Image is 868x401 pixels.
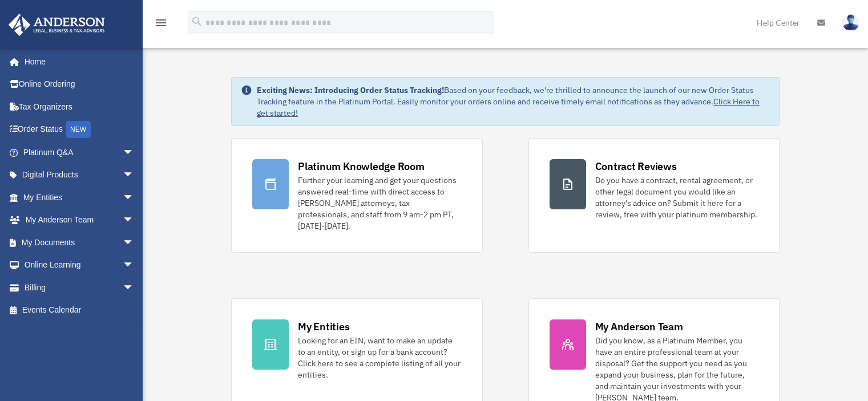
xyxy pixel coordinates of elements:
i: menu [154,16,168,30]
a: Click Here to get started! [257,96,760,118]
span: arrow_drop_down [123,164,146,187]
div: Platinum Knowledge Room [298,159,425,173]
a: menu [154,20,168,30]
div: Looking for an EIN, want to make an update to an entity, or sign up for a bank account? Click her... [298,335,461,380]
strong: Exciting News: Introducing Order Status Tracking! [257,85,444,95]
i: search [191,15,203,28]
img: Anderson Advisors Platinum Portal [5,14,108,36]
img: User Pic [842,14,859,31]
div: My Entities [298,319,349,334]
a: Tax Organizers [8,95,151,118]
a: Billingarrow_drop_down [8,276,151,299]
span: arrow_drop_down [123,276,146,299]
a: My Documentsarrow_drop_down [8,231,151,254]
div: Contract Reviews [595,159,677,173]
span: arrow_drop_down [123,254,146,277]
div: NEW [66,121,91,138]
span: arrow_drop_down [123,231,146,254]
div: Do you have a contract, rental agreement, or other legal document you would like an attorney's ad... [595,175,758,220]
a: Platinum Knowledge Room Further your learning and get your questions answered real-time with dire... [231,138,482,253]
span: arrow_drop_down [123,141,146,164]
span: arrow_drop_down [123,209,146,232]
div: Based on your feedback, we're thrilled to announce the launch of our new Order Status Tracking fe... [257,84,770,119]
a: Contract Reviews Do you have a contract, rental agreement, or other legal document you would like... [528,138,780,253]
a: Home [8,50,146,73]
a: Online Learningarrow_drop_down [8,254,151,277]
a: My Entitiesarrow_drop_down [8,186,151,209]
span: arrow_drop_down [123,186,146,209]
div: My Anderson Team [595,319,683,334]
a: Digital Productsarrow_drop_down [8,164,151,187]
a: My Anderson Teamarrow_drop_down [8,209,151,232]
a: Order StatusNEW [8,118,151,141]
div: Further your learning and get your questions answered real-time with direct access to [PERSON_NAM... [298,175,461,232]
a: Events Calendar [8,299,151,322]
a: Online Ordering [8,73,151,96]
a: Platinum Q&Aarrow_drop_down [8,141,151,164]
